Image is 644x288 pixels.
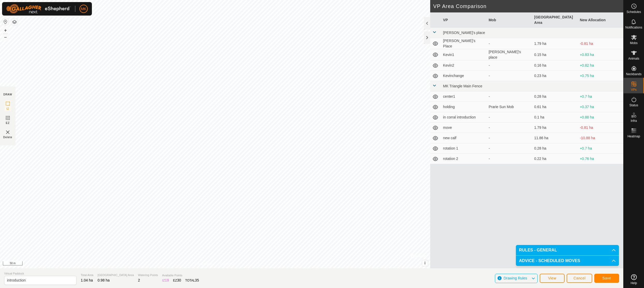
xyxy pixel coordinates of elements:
[630,41,638,45] span: Mobs
[532,123,578,133] td: 1.79 ha
[424,261,425,265] span: i
[489,135,530,141] div: -
[489,156,530,161] div: -
[532,92,578,102] td: 0.28 ha
[489,49,530,60] div: [PERSON_NAME]'s place
[627,135,640,138] span: Heatmap
[3,135,12,139] span: Delete
[11,19,18,25] button: Map Layers
[626,10,641,13] span: Schedules
[6,107,9,111] span: IZ
[602,276,611,280] span: Save
[532,49,578,60] td: 0.15 ha
[578,143,623,154] td: +0.7 ha
[177,278,181,282] span: 30
[516,256,619,266] p-accordion-header: ADVICE - SCHEDULED MOVES
[578,154,623,164] td: +0.76 ha
[98,278,110,282] span: 0.98 ha
[629,104,638,107] span: Status
[503,276,527,280] span: Drawing Rules
[441,60,487,71] td: Kevin2
[487,12,532,28] th: Mob
[81,278,93,282] span: 1.04 ha
[516,245,619,255] p-accordion-header: RULES - GENERAL
[532,38,578,49] td: 1.79 ha
[578,133,623,143] td: -10.88 ha
[489,104,530,110] div: Prarie Sun Mob
[532,12,578,28] th: [GEOGRAPHIC_DATA] Area
[2,19,9,25] button: Reset Map
[98,273,134,277] span: [GEOGRAPHIC_DATA] Area
[489,73,530,79] div: -
[5,129,11,135] img: VP
[162,278,169,283] div: IZ
[631,88,636,91] span: VPs
[6,4,71,13] img: Gallagher Logo
[573,276,586,280] span: Cancel
[628,57,639,60] span: Animals
[578,60,623,71] td: +0.82 ha
[4,271,77,276] span: Virtual Paddock
[441,92,487,102] td: center1
[441,12,487,28] th: VP
[578,71,623,81] td: +0.75 ha
[441,112,487,123] td: in corral introduction
[2,27,9,33] button: +
[567,274,592,283] button: Cancel
[441,49,487,60] td: Kevin1
[138,278,140,282] span: 2
[578,123,623,133] td: -0.81 ha
[441,143,487,154] td: rotation 1
[624,272,644,287] a: Help
[532,60,578,71] td: 0.16 ha
[532,71,578,81] td: 0.23 ha
[532,112,578,123] td: 0.1 ha
[441,102,487,112] td: holding
[631,282,637,285] span: Help
[138,273,158,277] span: Watering Points
[626,73,641,76] span: Neckbands
[81,273,93,277] span: Total Area
[441,123,487,133] td: move
[443,84,482,88] span: MK Triangle Main Fence
[489,94,530,99] div: -
[173,278,181,283] div: EZ
[578,102,623,112] td: +0.37 ha
[6,121,10,125] span: EZ
[548,276,556,280] span: View
[578,12,623,28] th: New Allocation
[441,71,487,81] td: Kevinchange
[489,125,530,130] div: -
[532,143,578,154] td: 0.28 ha
[441,154,487,164] td: rotation 2
[578,49,623,60] td: +0.83 ha
[532,102,578,112] td: 0.61 ha
[162,273,199,278] span: Available Points
[578,112,623,123] td: +0.88 ha
[195,278,199,282] span: 35
[631,119,637,122] span: Infra
[422,260,428,266] button: i
[443,31,485,35] span: [PERSON_NAME]'s place
[220,262,235,266] a: Contact Us
[489,146,530,151] div: -
[519,259,580,263] span: ADVICE - SCHEDULED MOVES
[489,115,530,120] div: -
[3,93,12,96] div: DRAW
[81,6,86,12] span: MK
[185,278,199,283] div: TOTAL
[532,154,578,164] td: 0.22 ha
[540,274,565,283] button: View
[578,92,623,102] td: +0.7 ha
[489,41,530,46] div: -
[195,262,214,266] a: Privacy Policy
[489,63,530,68] div: -
[594,274,619,283] button: Save
[532,133,578,143] td: 11.86 ha
[2,34,9,40] button: –
[519,248,557,252] span: RULES - GENERAL
[433,3,623,9] h2: VP Area Comparison
[165,278,169,282] span: 19
[441,38,487,49] td: [PERSON_NAME]'s Place
[625,26,642,29] span: Notifications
